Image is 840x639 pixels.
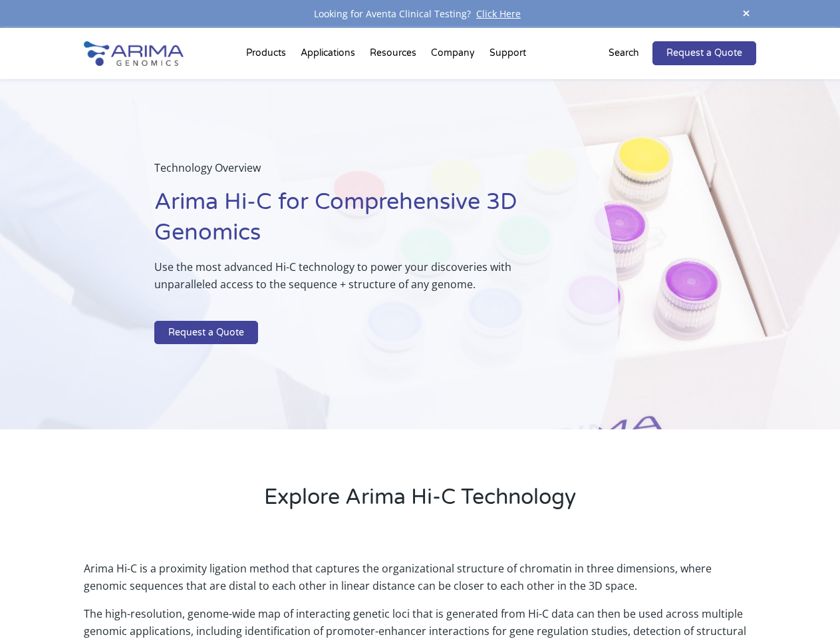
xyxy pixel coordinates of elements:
a: Request a Quote [652,41,756,65]
p: Use the most advanced Hi-C technology to power your discoveries with unparalleled access to the s... [154,258,551,304]
a: Request a Quote [154,321,258,345]
p: Search [609,45,639,62]
p: Arima Hi-C is a proximity ligation method that captures the organizational structure of chromatin... [84,560,756,605]
h1: Arima Hi-C for Comprehensive 3D Genomics [154,187,551,258]
div: Looking for Aventa Clinical Testing? [84,5,756,23]
p: Technology Overview [154,159,551,187]
h2: Explore Arima Hi-C Technology [84,483,756,523]
img: Arima-Genomics-logo [84,41,184,66]
a: Click Here [471,7,526,20]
